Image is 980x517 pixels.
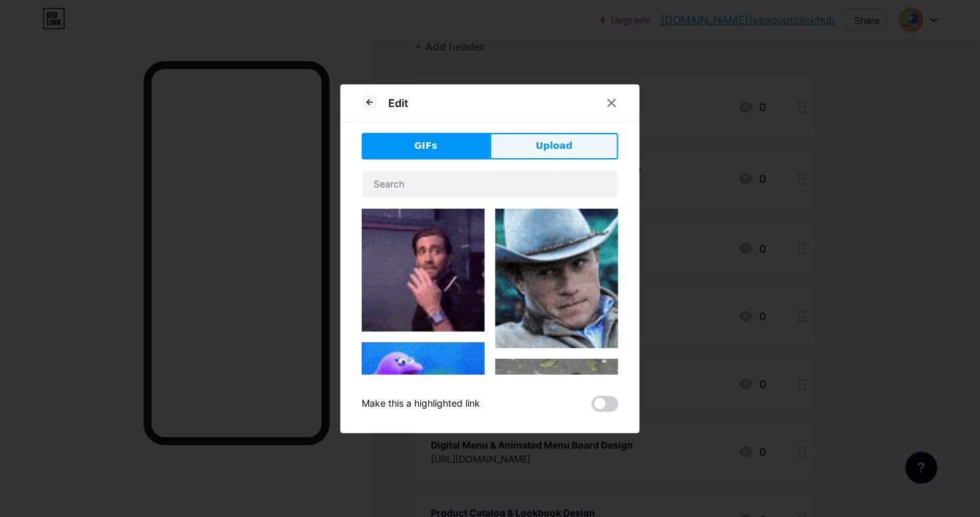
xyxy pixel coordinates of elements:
[536,139,572,153] span: Upload
[490,133,618,159] button: Upload
[388,95,408,111] div: Edit
[362,133,490,159] button: GIFs
[362,171,618,197] input: Search
[495,209,618,348] img: Gihpy
[362,342,485,436] img: Gihpy
[362,209,485,332] img: Gihpy
[495,359,618,440] img: Gihpy
[362,396,480,412] div: Make this a highlighted link
[414,139,437,153] span: GIFs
